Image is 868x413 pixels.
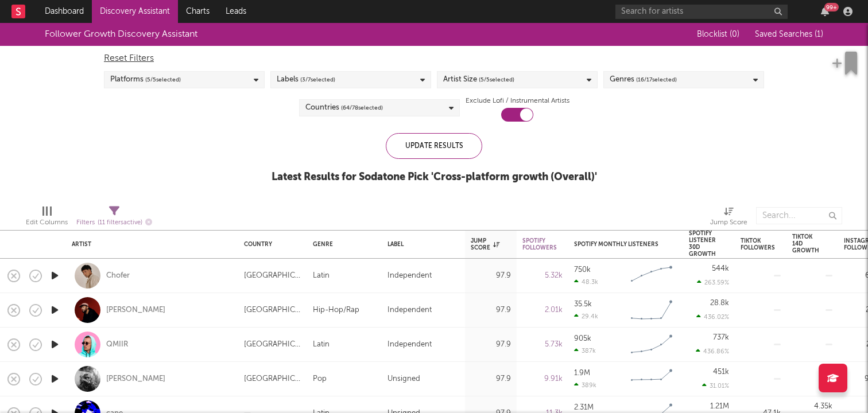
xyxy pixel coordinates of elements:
[244,338,301,352] div: [GEOGRAPHIC_DATA]
[313,241,370,248] div: Genre
[574,301,592,308] div: 35.5k
[574,278,598,286] div: 48.3k
[710,216,747,229] div: Jump Score
[522,372,563,386] div: 9.91k
[574,381,596,389] div: 389k
[443,73,514,87] div: Artist Size
[387,303,432,317] div: Independent
[574,335,591,342] div: 905k
[479,73,514,87] span: ( 5 / 5 selected)
[104,52,764,65] div: Reset Filters
[756,207,842,224] input: Search...
[387,241,454,248] div: Label
[636,73,677,87] span: ( 16 / 17 selected)
[300,73,335,87] span: ( 3 / 7 selected)
[697,279,729,286] div: 263.59 %
[313,338,330,352] div: Latin
[615,5,788,19] input: Search for artists
[741,237,775,251] div: Tiktok Followers
[713,334,729,341] div: 737k
[305,101,383,115] div: Countries
[710,299,729,307] div: 28.8k
[696,348,729,355] div: 436.86 %
[277,73,335,87] div: Labels
[792,233,819,254] div: Tiktok 14D Growth
[387,338,432,352] div: Independent
[626,296,677,325] svg: Chart title
[272,170,597,184] div: Latest Results for Sodatone Pick ' Cross-platform growth (Overall) '
[610,73,677,87] div: Genres
[522,237,557,251] div: Spotify Followers
[574,404,594,411] div: 2.31M
[522,269,563,283] div: 5.32k
[341,101,383,115] span: ( 64 / 78 selected)
[574,241,660,248] div: Spotify Monthly Listeners
[815,30,823,38] span: ( 1 )
[471,269,511,283] div: 97.9
[244,241,296,248] div: Country
[26,216,68,229] div: Edit Columns
[244,372,301,386] div: [GEOGRAPHIC_DATA]
[76,201,152,235] div: Filters(11 filters active)
[106,374,165,384] a: [PERSON_NAME]
[574,347,596,354] div: 387k
[574,313,598,320] div: 29.4k
[387,269,432,283] div: Independent
[313,269,330,283] div: Latin
[26,201,68,235] div: Edit Columns
[522,338,563,352] div: 5.73k
[821,7,829,16] button: 99+
[522,303,563,317] div: 2.01k
[45,28,197,41] div: Follower Growth Discovery Assistant
[466,94,569,108] label: Exclude Lofi / Instrumental Artists
[387,372,420,386] div: Unsigned
[145,73,181,87] span: ( 5 / 5 selected)
[713,368,729,376] div: 451k
[244,303,301,317] div: [GEOGRAPHIC_DATA]
[98,220,142,226] span: ( 11 filters active)
[824,3,839,11] div: 99 +
[106,340,128,350] a: QMIIR
[471,338,511,352] div: 97.9
[574,369,590,377] div: 1.9M
[712,265,729,272] div: 544k
[689,230,716,258] div: Spotify Listener 30D Growth
[626,262,677,290] svg: Chart title
[244,269,301,283] div: [GEOGRAPHIC_DATA]
[710,201,747,235] div: Jump Score
[106,271,130,281] a: Chofer
[697,30,739,38] span: Blocklist
[626,330,677,359] svg: Chart title
[755,30,823,38] span: Saved Searches
[471,237,499,251] div: Jump Score
[72,241,227,248] div: Artist
[710,403,729,410] div: 1.21M
[76,216,152,230] div: Filters
[313,303,359,317] div: Hip-Hop/Rap
[626,365,677,393] svg: Chart title
[574,266,591,274] div: 750k
[471,372,511,386] div: 97.9
[814,403,832,410] div: 4.35k
[702,382,729,389] div: 31.01 %
[313,372,327,386] div: Pop
[696,313,729,321] div: 436.02 %
[386,133,482,159] div: Update Results
[110,73,181,87] div: Platforms
[471,303,511,317] div: 97.9
[730,30,739,38] span: ( 0 )
[751,30,823,39] button: Saved Searches (1)
[106,305,165,315] a: [PERSON_NAME]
